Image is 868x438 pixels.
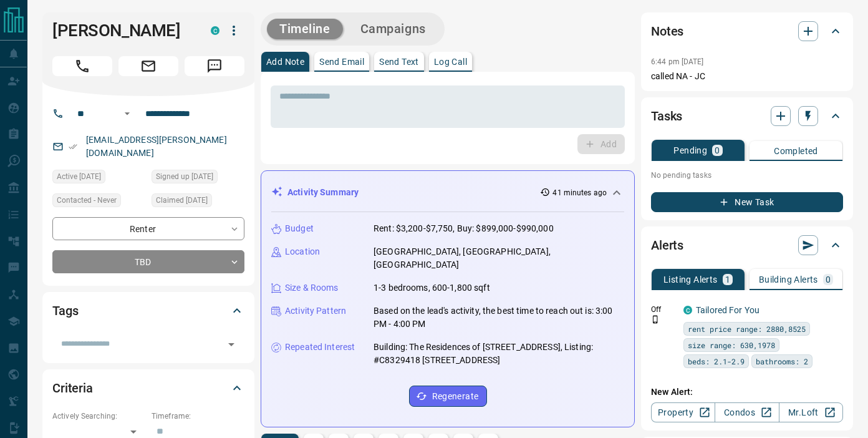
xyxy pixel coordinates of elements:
div: condos.ca [683,306,692,314]
p: [GEOGRAPHIC_DATA], [GEOGRAPHIC_DATA], [GEOGRAPHIC_DATA] [374,245,624,271]
span: bathrooms: 2 [756,355,808,367]
div: Sun Sep 14 2025 [52,170,145,187]
h1: [PERSON_NAME] [52,21,192,41]
p: called NA - JC [651,70,843,83]
span: Contacted - Never [57,194,117,207]
button: New Task [651,192,843,212]
div: TBD [52,250,244,273]
button: Open [120,106,135,121]
h2: Tags [52,301,78,321]
span: beds: 2.1-2.9 [688,355,745,367]
div: Criteria [52,373,244,403]
p: 1 [725,275,730,284]
p: Actively Searching: [52,411,145,422]
h2: Notes [651,21,683,41]
div: Wed Feb 19 2025 [152,170,244,187]
p: 1-3 bedrooms, 600-1,800 sqft [374,281,490,294]
p: Activity Pattern [285,304,346,318]
p: Pending [673,146,707,155]
p: 6:44 pm [DATE] [651,57,704,66]
p: 0 [826,275,831,284]
p: Budget [285,222,314,235]
p: Completed [774,147,818,155]
div: Notes [651,16,843,46]
span: Claimed [DATE] [156,194,208,207]
p: 0 [715,146,720,155]
p: Log Call [434,57,467,66]
p: Building Alerts [759,275,818,284]
div: condos.ca [211,26,219,35]
p: Listing Alerts [663,275,718,284]
button: Campaigns [348,19,438,39]
div: Activity Summary41 minutes ago [271,181,624,204]
button: Timeline [267,19,343,39]
svg: Email Verified [69,142,77,151]
div: Tasks [651,101,843,131]
p: Building: The Residences of [STREET_ADDRESS], Listing: #C8329418 [STREET_ADDRESS] [374,341,624,367]
p: Rent: $3,200-$7,750, Buy: $899,000-$990,000 [374,222,554,235]
p: Size & Rooms [285,281,339,294]
span: size range: 630,1978 [688,339,775,351]
span: Call [52,56,112,76]
div: Alerts [651,230,843,260]
div: Wed Feb 19 2025 [152,193,244,211]
svg: Push Notification Only [651,315,660,324]
span: Signed up [DATE] [156,170,213,183]
span: Email [118,56,178,76]
p: Activity Summary [287,186,359,199]
div: Tags [52,296,244,326]
h2: Tasks [651,106,682,126]
p: Send Email [319,57,364,66]
h2: Alerts [651,235,683,255]
p: 41 minutes ago [552,187,607,198]
p: Based on the lead's activity, the best time to reach out is: 3:00 PM - 4:00 PM [374,304,624,331]
a: [EMAIL_ADDRESS][PERSON_NAME][DOMAIN_NAME] [86,135,227,158]
span: rent price range: 2880,8525 [688,323,806,335]
p: Repeated Interest [285,341,355,354]
p: Location [285,245,320,258]
p: No pending tasks [651,166,843,185]
button: Regenerate [409,386,487,407]
button: Open [223,336,240,353]
a: Tailored For You [696,305,759,315]
p: Timeframe: [152,411,244,422]
p: New Alert: [651,386,843,399]
p: Send Text [379,57,419,66]
span: Active [DATE] [57,170,101,183]
a: Property [651,402,715,422]
a: Condos [715,402,779,422]
div: Renter [52,217,244,240]
p: Off [651,304,676,315]
a: Mr.Loft [779,402,843,422]
p: Add Note [266,57,304,66]
span: Message [185,56,244,76]
h2: Criteria [52,378,93,398]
